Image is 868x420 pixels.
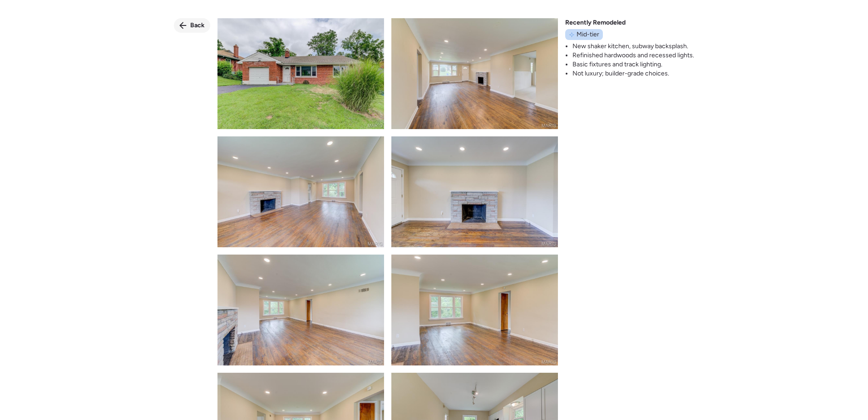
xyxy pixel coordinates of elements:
[217,18,384,129] img: product
[572,69,694,78] li: Not luxury; builder-grade choices.
[565,18,626,27] span: Recently Remodeled
[572,60,694,69] li: Basic fixtures and track lighting.
[217,136,384,247] img: product
[217,255,384,365] img: product
[391,255,558,365] img: product
[391,18,558,129] img: product
[577,30,599,39] span: Mid-tier
[572,42,694,51] li: New shaker kitchen, subway backsplash.
[572,51,694,60] li: Refinished hardwoods and recessed lights.
[190,21,205,30] span: Back
[391,136,558,247] img: product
